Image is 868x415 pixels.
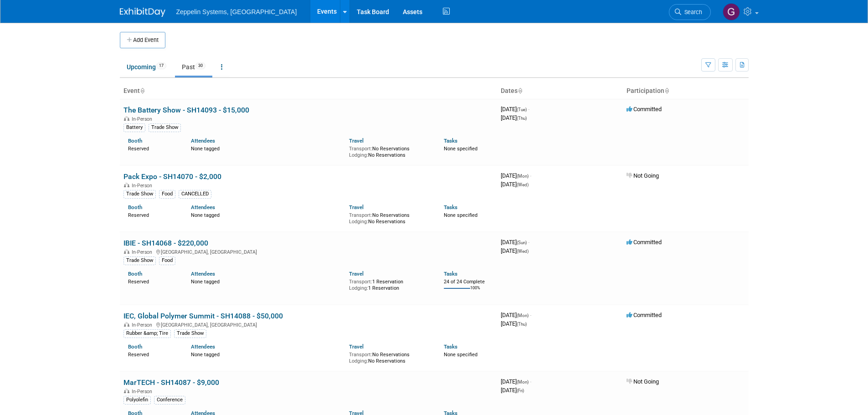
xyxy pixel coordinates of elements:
[132,249,155,255] span: In-Person
[530,378,531,385] span: -
[156,62,166,69] span: 17
[195,62,205,69] span: 30
[120,8,165,17] img: ExhibitDay
[627,312,662,318] span: Committed
[124,322,129,327] img: In-Person Event
[159,190,175,198] div: Food
[120,32,165,48] button: Add Event
[349,271,364,277] a: Travel
[124,389,129,393] img: In-Person Event
[723,3,740,20] img: Genevieve Dewald
[179,190,211,198] div: CANCELLED
[123,248,493,255] div: [GEOGRAPHIC_DATA], [GEOGRAPHIC_DATA]
[518,87,522,94] a: Sort by Start Date
[128,138,142,144] a: Booth
[123,256,156,265] div: Trade Show
[444,271,457,277] a: Tasks
[349,279,372,285] span: Transport:
[444,204,457,210] a: Tasks
[517,107,527,112] span: (Tue)
[501,114,527,121] span: [DATE]
[349,219,368,225] span: Lodging:
[124,249,129,254] img: In-Person Event
[132,116,155,122] span: In-Person
[501,320,527,327] span: [DATE]
[149,123,181,132] div: Trade Show
[124,183,129,187] img: In-Person Event
[123,312,283,320] a: IEC, Global Polymer Summit - SH14088 - $50,000
[159,256,175,265] div: Food
[120,83,497,99] th: Event
[191,350,342,358] div: None tagged
[444,138,457,144] a: Tasks
[444,212,478,218] span: None specified
[664,87,669,94] a: Sort by Participation Type
[349,350,430,364] div: No Reservations No Reservations
[349,358,368,364] span: Lodging:
[517,182,529,187] span: (Wed)
[501,181,529,188] span: [DATE]
[349,343,364,350] a: Travel
[128,144,178,152] div: Reserved
[349,285,368,291] span: Lodging:
[501,378,531,385] span: [DATE]
[349,144,430,158] div: No Reservations No Reservations
[191,343,215,350] a: Attendees
[132,183,155,189] span: In-Person
[132,389,155,395] span: In-Person
[444,352,478,358] span: None specified
[444,146,478,152] span: None specified
[623,83,749,99] th: Participation
[501,106,529,113] span: [DATE]
[349,212,372,218] span: Transport:
[128,350,178,358] div: Reserved
[627,239,662,246] span: Committed
[470,286,480,298] td: 100%
[349,277,430,291] div: 1 Reservation 1 Reservation
[191,138,215,144] a: Attendees
[627,106,662,113] span: Committed
[530,312,531,318] span: -
[123,190,156,198] div: Trade Show
[517,313,529,318] span: (Mon)
[669,4,711,20] a: Search
[530,172,531,179] span: -
[497,83,623,99] th: Dates
[176,8,297,15] span: Zeppelin Systems, [GEOGRAPHIC_DATA]
[517,116,527,121] span: (Thu)
[191,144,342,152] div: None tagged
[123,329,171,338] div: Rubber &amp; Tire
[627,378,659,385] span: Not Going
[517,249,529,254] span: (Wed)
[528,239,529,246] span: -
[120,58,173,76] a: Upcoming17
[349,138,364,144] a: Travel
[123,123,145,132] div: Battery
[349,204,364,210] a: Travel
[444,279,493,285] div: 24 of 24 Complete
[124,116,129,121] img: In-Person Event
[681,9,702,15] span: Search
[501,387,524,394] span: [DATE]
[123,172,221,181] a: Pack Expo - SH14070 - $2,000
[517,379,529,384] span: (Mon)
[191,204,215,210] a: Attendees
[175,58,212,76] a: Past30
[517,388,524,393] span: (Fri)
[349,210,430,225] div: No Reservations No Reservations
[517,322,527,327] span: (Thu)
[349,146,372,152] span: Transport:
[501,239,529,246] span: [DATE]
[128,204,142,210] a: Booth
[444,343,457,350] a: Tasks
[123,106,249,114] a: The Battery Show - SH14093 - $15,000
[501,312,531,318] span: [DATE]
[123,321,493,328] div: [GEOGRAPHIC_DATA], [GEOGRAPHIC_DATA]
[517,174,529,179] span: (Mon)
[191,210,342,219] div: None tagged
[501,172,531,179] span: [DATE]
[140,87,144,94] a: Sort by Event Name
[128,271,142,277] a: Booth
[154,396,185,404] div: Conference
[501,247,529,254] span: [DATE]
